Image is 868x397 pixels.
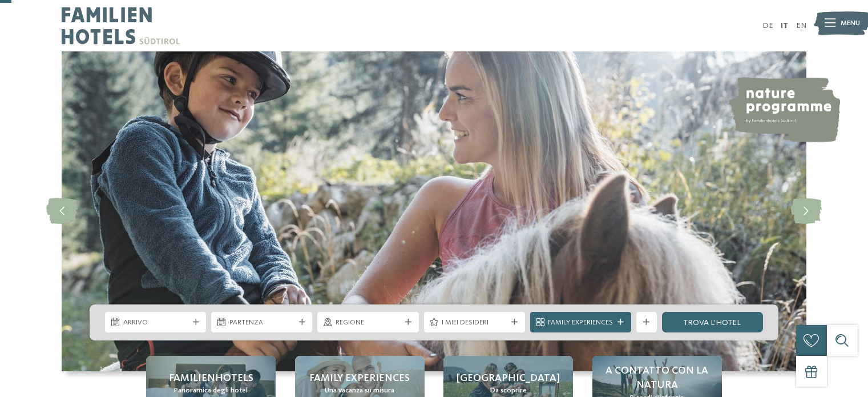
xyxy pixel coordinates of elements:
img: Family hotel Alto Adige: the happy family places! [62,51,806,371]
span: Arrivo [123,318,188,328]
span: Family Experiences [548,318,613,328]
span: I miei desideri [442,318,507,328]
img: nature programme by Familienhotels Südtirol [727,77,840,142]
span: [GEOGRAPHIC_DATA] [457,371,560,386]
a: DE [762,22,773,30]
span: Partenza [229,318,294,328]
a: IT [781,22,788,30]
span: A contatto con la natura [603,364,712,392]
span: Una vacanza su misura [325,386,394,396]
span: Da scoprire [490,386,527,396]
a: trova l’hotel [662,312,763,332]
span: Menu [841,18,860,29]
span: Familienhotels [169,371,253,386]
a: EN [796,22,806,30]
span: Regione [336,318,401,328]
span: Family experiences [309,371,410,386]
span: Panoramica degli hotel [174,386,248,396]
